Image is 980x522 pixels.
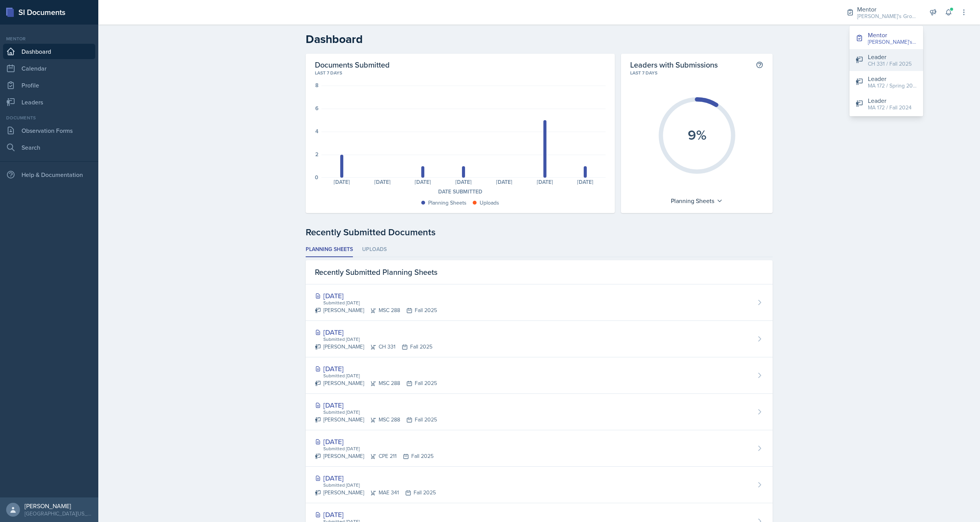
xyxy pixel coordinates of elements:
div: MA 172 / Fall 2024 [868,104,912,112]
div: [DATE] [315,327,432,337]
div: [GEOGRAPHIC_DATA][US_STATE] in [GEOGRAPHIC_DATA] [25,510,92,517]
div: Leader [868,74,917,83]
div: [DATE] [315,363,437,374]
div: [DATE] [443,179,484,185]
div: Leader [868,52,912,61]
div: [PERSON_NAME] CPE 211 Fall 2025 [315,452,434,460]
h2: Dashboard [306,32,773,46]
a: [DATE] Submitted [DATE] [PERSON_NAME]CPE 211Fall 2025 [306,430,773,467]
div: [DATE] [321,179,362,185]
button: Leader MA 172 / Spring 2025 [849,71,923,93]
div: Mentor [857,5,919,14]
div: [DATE] [525,179,565,185]
div: Submitted [DATE] [323,409,437,416]
div: [DATE] [315,473,436,483]
div: Submitted [DATE] [323,299,437,306]
div: [DATE] [403,179,444,185]
div: [PERSON_NAME] CH 331 Fall 2025 [315,343,432,351]
h2: Leaders with Submissions [630,60,718,69]
div: Last 7 days [315,69,606,76]
div: 2 [315,152,318,157]
a: [DATE] Submitted [DATE] [PERSON_NAME]CH 331Fall 2025 [306,321,773,357]
div: Date Submitted [315,188,606,196]
div: 4 [315,129,318,134]
a: Profile [3,78,95,93]
div: Recently Submitted Documents [306,225,773,239]
div: [DATE] [315,291,437,301]
div: [PERSON_NAME] MSC 288 Fall 2025 [315,379,437,387]
a: Dashboard [3,44,95,59]
div: Mentor [3,35,95,42]
div: Last 7 days [630,69,763,76]
div: [DATE] [362,179,403,185]
div: Recently Submitted Planning Sheets [306,260,773,284]
a: [DATE] Submitted [DATE] [PERSON_NAME]MSC 288Fall 2025 [306,357,773,394]
div: Submitted [DATE] [323,336,432,343]
div: [DATE] [565,179,606,185]
div: Submitted [DATE] [323,482,436,489]
text: 9% [687,125,706,145]
div: MA 172 / Spring 2025 [868,82,917,90]
button: Leader CH 331 / Fall 2025 [849,49,923,71]
div: [PERSON_NAME] MAE 341 Fall 2025 [315,489,436,497]
div: 0 [315,175,318,180]
div: [DATE] [484,179,525,185]
div: [DATE] [315,400,437,410]
div: Planning Sheets [667,195,727,207]
div: Submitted [DATE] [323,372,437,379]
div: [PERSON_NAME]'s Group / Fall 2025 [857,12,919,20]
div: 6 [315,106,318,111]
a: Calendar [3,61,95,76]
li: Uploads [362,242,387,257]
div: [PERSON_NAME] MSC 288 Fall 2025 [315,416,437,424]
a: Search [3,140,95,155]
button: Mentor [PERSON_NAME]'s Group / Fall 2025 [849,27,923,49]
a: Observation Forms [3,123,95,138]
div: [DATE] [315,509,437,520]
div: Mentor [868,30,917,40]
div: [DATE] [315,436,434,447]
div: Leader [868,96,912,105]
a: [DATE] Submitted [DATE] [PERSON_NAME]MAE 341Fall 2025 [306,467,773,503]
a: [DATE] Submitted [DATE] [PERSON_NAME]MSC 288Fall 2025 [306,284,773,321]
div: Uploads [480,199,499,207]
div: Planning Sheets [428,199,467,207]
h2: Documents Submitted [315,60,606,69]
div: [PERSON_NAME] MSC 288 Fall 2025 [315,306,437,314]
a: [DATE] Submitted [DATE] [PERSON_NAME]MSC 288Fall 2025 [306,394,773,430]
div: [PERSON_NAME] [25,502,92,510]
button: Leader MA 172 / Fall 2024 [849,93,923,115]
a: Leaders [3,94,95,110]
li: Planning Sheets [306,242,353,257]
div: Help & Documentation [3,167,95,182]
div: 8 [315,83,318,88]
div: [PERSON_NAME]'s Group / Fall 2025 [868,38,917,46]
div: CH 331 / Fall 2025 [868,60,912,68]
div: Submitted [DATE] [323,445,434,452]
div: Documents [3,114,95,121]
